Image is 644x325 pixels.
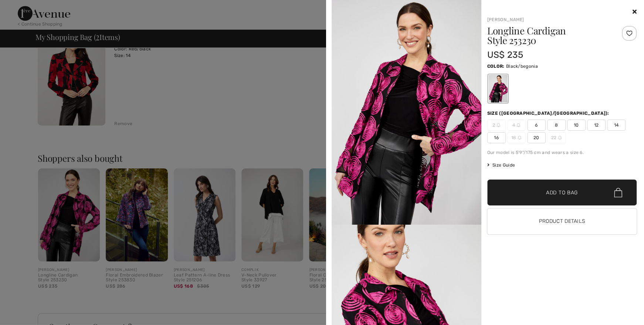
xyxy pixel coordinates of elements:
[546,189,578,197] span: Add to Bag
[487,17,524,22] a: [PERSON_NAME]
[487,180,637,205] button: Add to Bag
[547,132,566,143] span: 22
[487,132,506,143] span: 16
[516,123,520,127] img: ring-m.svg
[16,5,31,12] span: Chat
[507,132,526,143] span: 18
[488,75,507,103] div: Black/begonia
[527,132,546,143] span: 20
[547,120,566,131] span: 8
[487,110,611,117] div: Size ([GEOGRAPHIC_DATA]/[GEOGRAPHIC_DATA]):
[567,120,586,131] span: 10
[518,136,521,140] img: ring-m.svg
[487,26,612,45] h1: Longline Cardigan Style 253230
[507,120,526,131] span: 4
[506,64,538,69] span: Black/begonia
[487,120,506,131] span: 2
[614,188,622,197] img: Bag.svg
[487,149,637,156] div: Our model is 5'9"/175 cm and wears a size 6.
[487,208,637,234] button: Product Details
[527,120,546,131] span: 6
[487,64,505,69] span: Color:
[587,120,606,131] span: 12
[558,136,562,140] img: ring-m.svg
[487,50,523,60] span: US$ 235
[487,162,515,168] span: Size Guide
[607,120,626,131] span: 14
[496,123,500,127] img: ring-m.svg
